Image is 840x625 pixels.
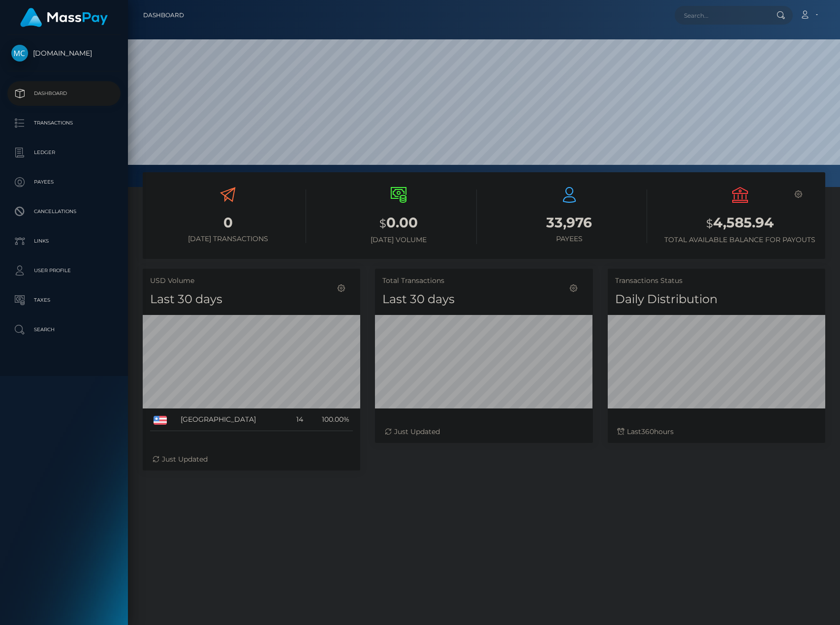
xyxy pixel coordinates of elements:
[11,234,117,249] p: Links
[307,408,353,431] td: 100.00%
[618,427,815,437] div: Last hours
[177,408,288,431] td: [GEOGRAPHIC_DATA]
[7,140,121,165] a: Ledger
[7,49,121,58] span: [DOMAIN_NAME]
[7,258,121,283] a: User Profile
[150,213,306,232] h3: 0
[662,236,818,244] h6: Total Available Balance for Payouts
[7,317,121,342] a: Search
[7,199,121,224] a: Cancellations
[7,170,121,194] a: Payees
[7,229,121,253] a: Links
[11,204,117,219] p: Cancellations
[11,175,117,189] p: Payees
[7,81,121,106] a: Dashboard
[492,235,648,243] h6: Payees
[150,291,353,308] h4: Last 30 days
[615,291,818,308] h4: Daily Distribution
[7,288,121,312] a: Taxes
[662,213,818,233] h3: 4,585.94
[641,427,654,436] span: 360
[615,276,818,286] h5: Transactions Status
[143,5,184,26] a: Dashboard
[153,454,350,465] div: Just Updated
[288,408,307,431] td: 14
[11,45,28,62] img: McLuck.com
[11,263,117,278] p: User Profile
[492,213,648,232] h3: 33,976
[11,116,117,130] p: Transactions
[321,236,477,244] h6: [DATE] Volume
[150,276,353,286] h5: USD Volume
[154,416,167,425] img: US.png
[675,6,767,25] input: Search...
[11,322,117,337] p: Search
[11,293,117,308] p: Taxes
[379,217,386,230] small: $
[382,291,585,308] h4: Last 30 days
[385,427,583,437] div: Just Updated
[321,213,477,233] h3: 0.00
[20,8,108,27] img: MassPay Logo
[11,145,117,160] p: Ledger
[7,111,121,135] a: Transactions
[11,86,117,101] p: Dashboard
[382,276,585,286] h5: Total Transactions
[706,217,713,230] small: $
[150,235,306,243] h6: [DATE] Transactions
